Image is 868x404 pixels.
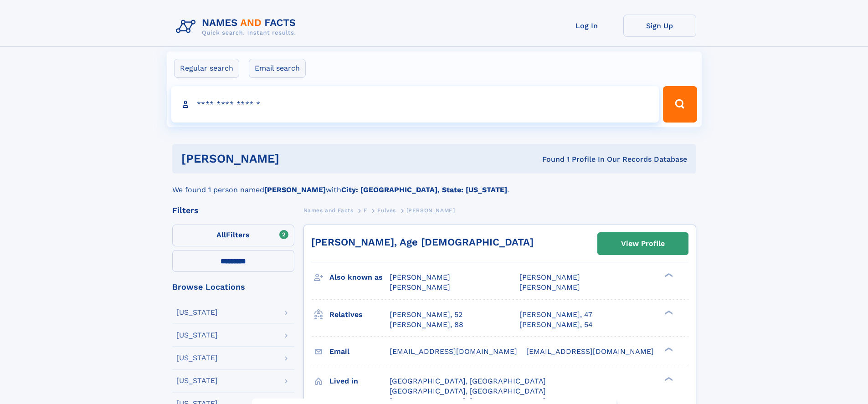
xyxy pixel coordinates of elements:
[303,205,354,216] a: Names and Facts
[663,272,673,278] div: ❯
[390,377,546,385] span: [GEOGRAPHIC_DATA], [GEOGRAPHIC_DATA]
[329,307,390,322] h3: Relatives
[172,174,696,195] div: We found 1 person named with .
[364,207,367,214] span: F
[172,225,294,246] label: Filters
[526,347,654,356] span: [EMAIL_ADDRESS][DOMAIN_NAME]
[377,207,396,214] span: Fulves
[172,15,303,39] img: Logo Names and Facts
[172,206,294,215] div: Filters
[249,59,306,78] label: Email search
[390,273,450,281] span: [PERSON_NAME]
[519,320,593,330] a: [PERSON_NAME], 54
[411,154,687,164] div: Found 1 Profile In Our Records Database
[181,153,411,164] h1: [PERSON_NAME]
[264,185,326,194] b: [PERSON_NAME]
[663,346,673,352] div: ❯
[623,15,696,37] a: Sign Up
[663,309,673,315] div: ❯
[390,347,517,356] span: [EMAIL_ADDRESS][DOMAIN_NAME]
[176,354,218,362] div: [US_STATE]
[663,376,673,382] div: ❯
[176,332,218,339] div: [US_STATE]
[176,377,218,384] div: [US_STATE]
[171,86,659,123] input: search input
[621,233,665,254] div: View Profile
[390,310,462,320] a: [PERSON_NAME], 52
[329,270,390,285] h3: Also known as
[519,310,592,320] a: [PERSON_NAME], 47
[519,273,580,281] span: [PERSON_NAME]
[216,230,226,239] span: All
[390,387,546,395] span: [GEOGRAPHIC_DATA], [GEOGRAPHIC_DATA]
[663,86,697,123] button: Search Button
[174,59,239,78] label: Regular search
[311,236,534,248] a: [PERSON_NAME], Age [DEMOGRAPHIC_DATA]
[329,373,390,389] h3: Lived in
[390,283,450,291] span: [PERSON_NAME]
[390,320,463,330] a: [PERSON_NAME], 88
[364,205,367,216] a: F
[172,283,294,291] div: Browse Locations
[406,207,455,214] span: [PERSON_NAME]
[598,233,688,255] a: View Profile
[550,15,623,37] a: Log In
[176,309,218,316] div: [US_STATE]
[341,185,507,194] b: City: [GEOGRAPHIC_DATA], State: [US_STATE]
[377,205,396,216] a: Fulves
[329,344,390,359] h3: Email
[519,283,580,291] span: [PERSON_NAME]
